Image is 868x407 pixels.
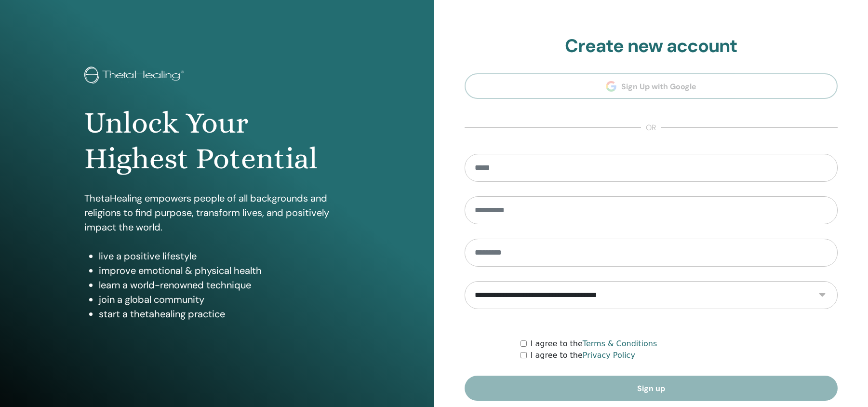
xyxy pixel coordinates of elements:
[583,339,657,348] a: Terms & Conditions
[99,263,349,278] li: improve emotional & physical health
[641,122,661,134] span: or
[99,278,349,292] li: learn a world-renowned technique
[465,35,838,57] h2: Create new account
[84,105,349,177] h1: Unlock Your Highest Potential
[583,351,635,360] a: Privacy Policy
[84,191,349,234] p: ThetaHealing empowers people of all backgrounds and religions to find purpose, transform lives, a...
[99,307,349,321] li: start a thetahealing practice
[99,249,349,263] li: live a positive lifestyle
[531,350,635,361] label: I agree to the
[531,338,657,350] label: I agree to the
[99,292,349,307] li: join a global community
